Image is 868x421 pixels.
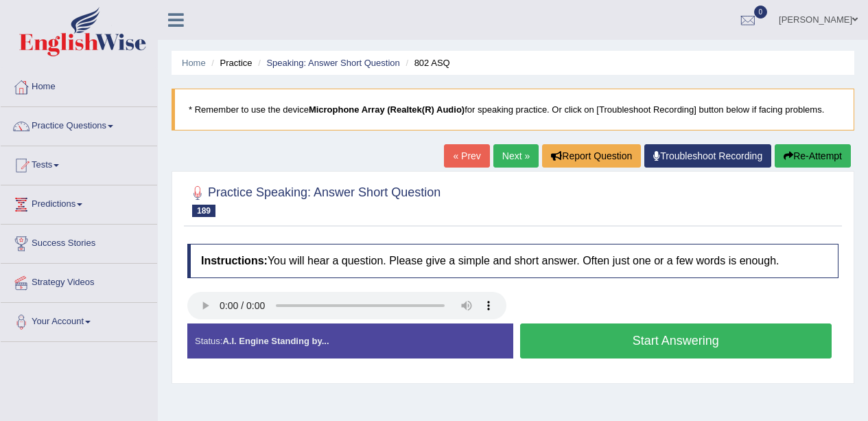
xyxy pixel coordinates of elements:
li: 802 ASQ [402,56,449,69]
strong: A.I. Engine Standing by... [222,336,329,346]
button: Re-Attempt [775,144,851,168]
a: Your Account [1,303,157,337]
a: Troubleshoot Recording [644,144,771,168]
a: Home [182,58,206,68]
a: Success Stories [1,225,157,259]
a: « Prev [444,144,489,168]
a: Practice Questions [1,107,157,141]
blockquote: * Remember to use the device for speaking practice. Or click on [Troubleshoot Recording] button b... [172,89,854,130]
h2: Practice Speaking: Answer Short Question [187,183,441,217]
h4: You will hear a question. Please give a simple and short answer. Often just one or a few words is... [187,244,838,278]
span: 0 [754,5,768,19]
a: Speaking: Answer Short Question [266,58,399,68]
li: Practice [208,56,252,69]
a: Home [1,68,157,102]
a: Strategy Videos [1,264,157,298]
button: Report Question [542,144,641,168]
div: Status: [187,323,513,359]
a: Predictions [1,185,157,220]
button: Start Answering [520,323,832,359]
b: Instructions: [201,255,268,266]
b: Microphone Array (Realtek(R) Audio) [309,104,465,115]
a: Next » [493,144,539,168]
a: Tests [1,146,157,181]
span: 189 [192,205,215,217]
